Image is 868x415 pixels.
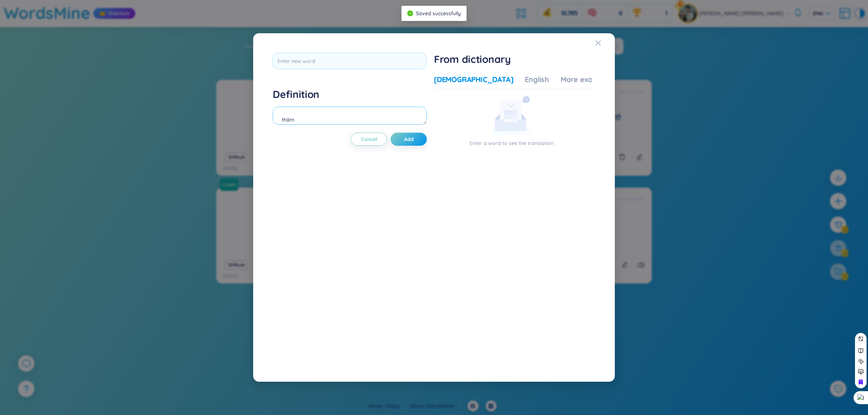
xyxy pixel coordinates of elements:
input: Enter new word [273,53,427,69]
span: Cancel [361,136,377,143]
div: More examples [561,74,613,85]
span: Add [404,136,414,143]
button: Close [595,33,615,53]
div: [DEMOGRAPHIC_DATA] [434,74,513,85]
span: Saved successfully [416,10,461,17]
span: check-circle [407,10,413,16]
h1: From dictionary [434,53,592,66]
h4: Definition [273,88,427,101]
div: English [525,74,549,85]
p: Enter a word to see the translation [434,139,589,147]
